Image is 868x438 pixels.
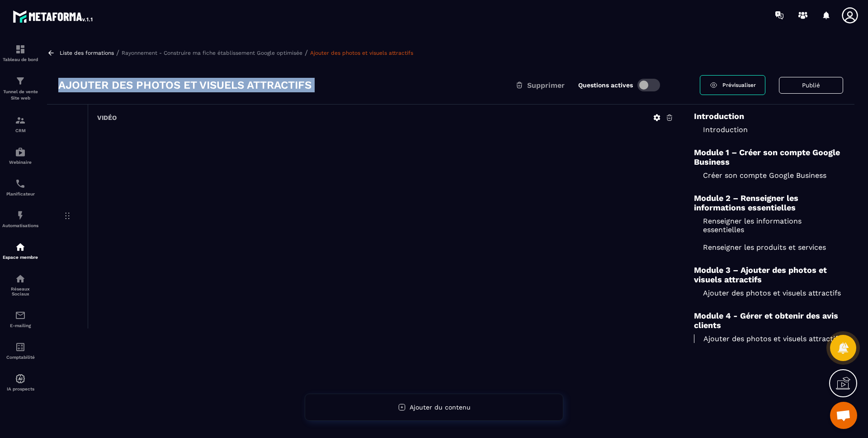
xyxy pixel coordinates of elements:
span: Supprimer [527,81,565,90]
p: Espace membre [2,255,38,260]
span: Ajouter du contenu [410,404,471,411]
p: Tableau de bord [2,57,38,62]
img: accountant [15,342,26,352]
a: social-networksocial-networkRéseaux Sociaux [2,267,38,303]
img: social-network [15,273,26,284]
a: Ajouter des photos et visuels attractifs [694,289,843,297]
a: Ajouter des photos et visuels attractifs [694,334,843,343]
p: IA prospects [2,386,38,391]
div: Ouvrir le chat [830,402,857,429]
a: emailemailE-mailing [2,303,38,335]
p: Planificateur [2,191,38,196]
p: Automatisations [2,223,38,228]
img: scheduler [15,178,26,189]
a: automationsautomationsAutomatisations [2,203,38,235]
span: Prévisualiser [722,82,756,88]
img: formation [15,44,26,55]
img: logo [13,8,94,24]
a: Liste des formations [60,50,114,56]
h6: Module 3 – Ajouter des photos et visuels attractifs [694,265,843,284]
p: Comptabilité [2,355,38,360]
a: automationsautomationsEspace membre [2,235,38,267]
img: automations [15,242,26,252]
p: Webinaire [2,160,38,165]
h6: Module 2 – Renseigner les informations essentielles [694,193,843,212]
button: Publié [779,77,843,94]
a: Ajouter des photos et visuels attractifs [310,50,413,56]
p: Réseaux Sociaux [2,286,38,296]
a: schedulerschedulerPlanificateur [2,171,38,203]
img: automations [15,373,26,384]
p: Tunnel de vente Site web [2,89,38,101]
h6: Module 1 – Créer son compte Google Business [694,148,843,167]
img: automations [15,210,26,221]
a: accountantaccountantComptabilité [2,335,38,367]
span: / [116,48,119,57]
a: formationformationTableau de bord [2,37,38,69]
a: Renseigner les produits et services [694,243,843,252]
p: E-mailing [2,323,38,328]
label: Questions actives [578,81,633,89]
a: formationformationTunnel de vente Site web [2,69,38,108]
h3: Ajouter des photos et visuels attractifs [58,78,311,92]
img: email [15,310,26,321]
a: Créer son compte Google Business [694,171,843,180]
a: Rayonnement - Construire ma fiche établissement Google optimisée [122,50,302,56]
h6: Introduction [694,111,843,121]
img: automations [15,147,26,157]
img: formation [15,115,26,126]
a: Prévisualiser [700,75,765,95]
h6: Vidéo [97,114,117,121]
a: Introduction [694,125,843,134]
a: formationformationCRM [2,108,38,140]
span: / [305,48,308,57]
h6: Module 4 - Gérer et obtenir des avis clients [694,311,843,330]
p: CRM [2,128,38,133]
a: Renseigner les informations essentielles [694,217,843,234]
a: automationsautomationsWebinaire [2,140,38,171]
img: formation [15,76,26,86]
